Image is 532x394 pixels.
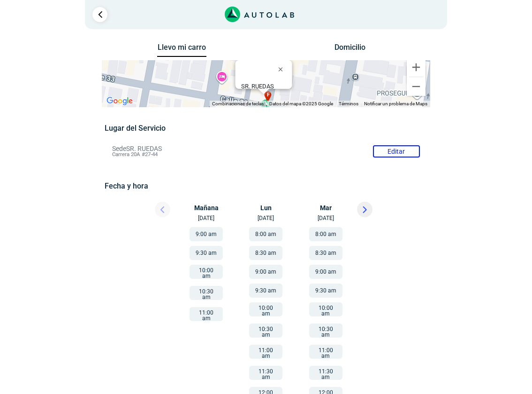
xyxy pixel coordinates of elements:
[105,124,427,133] h5: Lugar del Servicio
[190,265,223,279] button: 10:00 am
[212,101,264,107] button: Combinaciones de teclas
[104,95,135,107] img: Google
[249,366,282,380] button: 11:30 am
[190,227,223,241] button: 9:00 am
[267,91,270,99] span: f
[309,284,342,298] button: 9:30 am
[190,246,223,260] button: 9:30 am
[309,366,342,380] button: 11:30 am
[249,345,282,359] button: 11:00 am
[92,7,107,22] a: Ir al paso anterior
[269,101,333,106] span: Datos del mapa ©2025 Google
[309,265,342,279] button: 9:00 am
[309,323,342,338] button: 10:30 am
[309,345,342,359] button: 11:00 am
[309,246,342,260] button: 8:30 am
[249,246,282,260] button: 8:30 am
[190,307,223,321] button: 11:00 am
[249,227,282,241] button: 8:00 am
[407,77,426,96] button: Reducir
[190,286,223,300] button: 10:30 am
[249,284,282,298] button: 9:30 am
[364,101,427,106] a: Notificar un problema de Maps
[225,9,295,18] a: Link al sitio de autolab
[249,265,282,279] button: 9:00 am
[241,83,274,90] b: SR. RUEDAS
[326,43,375,56] button: Domicilio
[339,101,358,106] a: Términos (se abre en una nueva pestaña)
[105,181,427,190] h5: Fecha y hora
[104,95,135,107] a: Abre esta zona en Google Maps (se abre en una nueva ventana)
[407,58,426,77] button: Ampliar
[157,43,206,57] button: Llevo mi carro
[241,83,292,97] div: Carrera 20A #27-44
[249,302,282,316] button: 10:00 am
[309,302,342,316] button: 10:00 am
[272,58,294,80] button: Cerrar
[309,227,342,241] button: 8:00 am
[249,323,282,338] button: 10:30 am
